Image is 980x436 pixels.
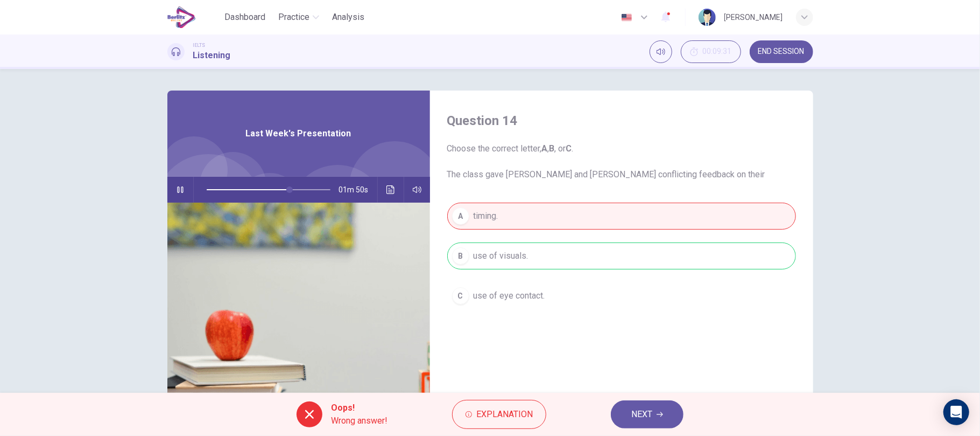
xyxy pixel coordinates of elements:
[278,11,309,24] span: Practice
[382,177,399,203] button: Click to see the audio transcription
[193,49,231,62] h1: Listening
[332,11,364,24] span: Analysis
[943,399,969,425] div: Open Intercom Messenger
[650,40,672,63] div: Mute
[274,8,323,27] button: Practice
[339,177,377,203] span: 01m 50s
[703,47,732,56] span: 00:09:31
[549,143,555,154] b: B
[331,402,387,414] span: Oops!
[193,41,206,49] span: IELTS
[542,143,548,154] b: A
[566,143,572,154] b: C
[476,407,533,422] span: Explanation
[224,11,265,24] span: Dashboard
[758,47,805,56] span: END SESSION
[167,6,196,28] img: EduSynch logo
[328,8,369,27] button: Analysis
[447,142,796,181] span: Choose the correct letter, , , or . The class gave [PERSON_NAME] and [PERSON_NAME] conflicting fe...
[331,414,387,427] span: Wrong answer!
[220,8,270,27] button: Dashboard
[681,40,741,63] div: Hide
[724,11,783,24] div: [PERSON_NAME]
[681,40,741,63] button: 00:09:31
[699,9,716,26] img: Profile picture
[611,400,683,428] button: NEXT
[620,13,633,22] img: en
[452,400,546,429] button: Explanation
[246,127,351,140] span: Last Week's Presentation
[167,6,221,28] a: EduSynch logo
[447,112,796,129] h4: Question 14
[750,40,813,63] button: END SESSION
[631,407,652,422] span: NEXT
